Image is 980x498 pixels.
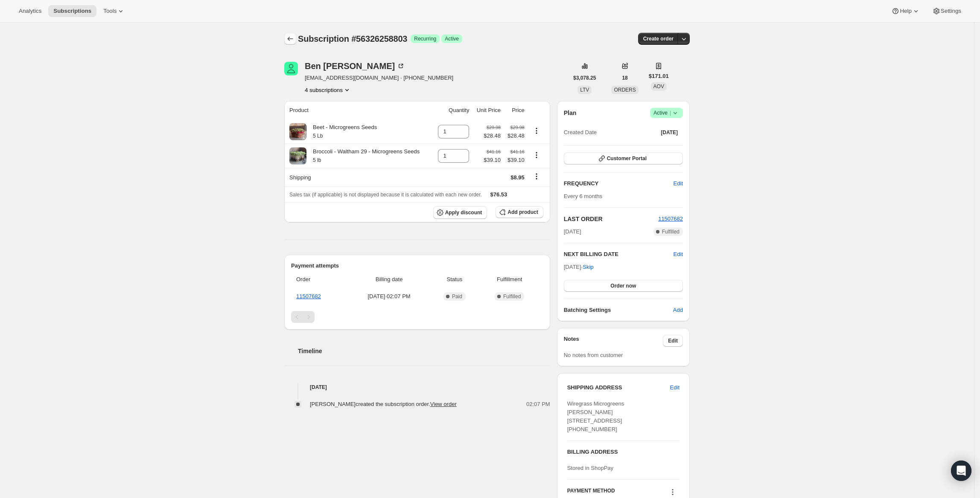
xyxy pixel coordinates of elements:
span: Edit [674,250,683,259]
img: product img [289,147,306,164]
a: View order [430,401,457,407]
th: Price [503,101,527,120]
th: Order [291,270,347,289]
span: Fulfillment [481,275,538,284]
h3: BILLING ADDRESS [567,448,680,456]
button: Edit [665,381,685,394]
span: $3,078.25 [573,75,596,81]
span: Sales tax (if applicable) is not displayed because it is calculated with each new order. [289,192,482,198]
button: Subscriptions [48,5,96,17]
span: Created Date [564,128,597,137]
span: 02:07 PM [526,400,550,409]
span: Edit [670,383,680,392]
span: [DATE] [661,129,678,136]
button: [DATE] [656,127,683,138]
button: Order now [564,280,683,292]
h3: SHIPPING ADDRESS [567,383,670,392]
span: $76.53 [490,191,507,198]
small: $41.16 [487,149,501,154]
button: Add [668,303,688,317]
span: Paid [452,293,462,300]
span: [DATE] · 02:07 PM [350,292,428,301]
span: Create order [643,35,674,42]
button: Analytics [14,5,47,17]
button: 18 [617,72,633,84]
span: Add [673,306,683,314]
small: 5 lb [313,157,321,163]
span: Billing date [350,275,428,284]
h3: Notes [564,335,663,347]
button: Add product [496,206,543,218]
span: Settings [941,8,961,14]
span: Status [433,275,475,284]
button: Create order [638,33,679,45]
span: $39.10 [506,156,525,164]
span: 18 [622,75,627,81]
span: Fulfilled [662,228,680,235]
button: Product actions [305,86,351,94]
div: Beet - Microgreens Seeds [306,123,377,140]
h2: Payment attempts [291,262,543,270]
span: Subscriptions [53,8,91,14]
button: Customer Portal [564,153,683,164]
span: Stored in ShopPay [567,465,613,471]
img: product img [289,123,306,140]
span: Analytics [19,8,41,14]
button: Tools [98,5,130,17]
small: 5 Lb [313,133,323,139]
span: [DATE] · [564,264,594,270]
button: Edit [668,177,688,190]
span: Help [900,8,911,14]
button: Shipping actions [530,172,543,181]
th: Product [284,101,433,120]
span: $8.95 [510,174,525,181]
span: Ben Bushong [284,62,298,75]
div: Ben [PERSON_NAME] [305,62,405,70]
span: [PERSON_NAME] created the subscription order. [310,401,457,407]
h2: Timeline [298,347,550,355]
span: AOV [653,83,664,89]
button: $3,078.25 [568,72,601,84]
span: Add product [507,209,538,216]
span: Edit [668,337,678,344]
span: Order now [610,282,636,289]
button: 11507682 [658,215,683,223]
button: Help [886,5,925,17]
th: Quantity [433,101,472,120]
h2: FREQUENCY [564,179,674,188]
span: ORDERS [614,87,636,93]
button: Product actions [530,150,543,160]
button: Settings [927,5,966,17]
span: Edit [674,179,683,188]
h2: Plan [564,109,577,117]
h2: LAST ORDER [564,215,658,223]
div: Broccoli - Waltham 29 - Microgreens Seeds [306,147,420,164]
span: Subscription #56326258803 [298,34,407,43]
span: Apply discount [445,209,482,216]
span: Fulfilled [503,293,521,300]
span: [EMAIL_ADDRESS][DOMAIN_NAME] · [PHONE_NUMBER] [305,74,453,82]
a: 11507682 [296,293,321,299]
span: LTV [580,87,589,93]
a: 11507682 [658,216,683,222]
h2: NEXT BILLING DATE [564,250,674,259]
button: Edit [663,335,683,347]
th: Unit Price [472,101,503,120]
span: Recurring [414,35,436,42]
small: $29.98 [510,125,525,130]
h6: Batching Settings [564,306,673,314]
button: Product actions [530,126,543,135]
small: $41.16 [510,149,525,154]
span: No notes from customer [564,352,623,358]
span: $171.01 [649,72,669,81]
button: Apply discount [433,206,487,219]
span: $28.48 [484,132,501,140]
span: $39.10 [484,156,501,164]
span: $28.48 [506,132,525,140]
span: [DATE] [564,227,581,236]
span: Every 6 months [564,193,602,199]
span: Customer Portal [607,155,647,162]
h4: [DATE] [284,383,550,391]
span: Wiregrass Microgreens [PERSON_NAME] [STREET_ADDRESS] [PHONE_NUMBER] [567,400,624,432]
